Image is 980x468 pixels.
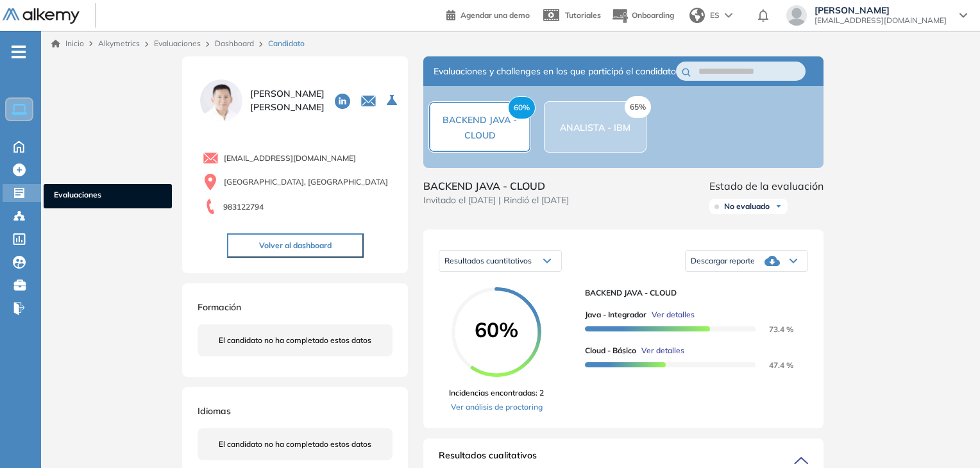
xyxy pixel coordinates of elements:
span: ANALISTA - IBM [560,122,630,133]
button: Volver al dashboard [227,233,364,258]
a: Evaluaciones [154,38,201,48]
span: BACKEND JAVA - CLOUD [585,287,798,299]
button: Ver detalles [636,345,684,356]
button: Seleccione la evaluación activa [382,89,405,112]
span: Alkymetrics [98,38,140,48]
span: [PERSON_NAME] [PERSON_NAME] [250,87,325,114]
span: El candidato no ha completado estos datos [219,335,371,346]
span: No evaluado [724,201,770,212]
a: Dashboard [215,38,254,48]
span: 73.4 % [754,324,793,334]
span: Idiomas [198,405,231,417]
span: Cloud - Básico [585,345,636,356]
a: Ver análisis de proctoring [449,401,544,413]
span: 47.4 % [754,360,793,370]
span: Evaluaciones y challenges en los que participó el candidato [434,65,676,78]
span: Estado de la evaluación [709,178,824,194]
a: Inicio [51,38,84,49]
span: [PERSON_NAME] [815,5,947,15]
span: [GEOGRAPHIC_DATA], [GEOGRAPHIC_DATA] [224,176,388,188]
span: Formación [198,301,241,313]
a: Agendar una demo [446,6,530,22]
span: 65% [625,96,651,118]
img: Logo [3,8,80,24]
i: - [12,51,26,53]
span: El candidato no ha completado estos datos [219,439,371,450]
span: Agendar una demo [460,10,530,20]
img: PROFILE_MENU_LOGO_USER [198,77,245,124]
span: Evaluaciones [54,189,162,203]
span: Invitado el [DATE] | Rindió el [DATE] [423,194,569,207]
img: Ícono de flecha [775,203,782,210]
img: arrow [725,13,732,18]
span: Descargar reporte [691,256,755,266]
span: Ver detalles [652,309,695,321]
span: Incidencias encontradas: 2 [449,387,544,399]
span: [EMAIL_ADDRESS][DOMAIN_NAME] [224,153,356,164]
span: Candidato [268,38,305,49]
button: Onboarding [611,2,674,29]
span: 983122794 [223,201,264,213]
span: Resultados cuantitativos [444,256,532,265]
span: 60% [508,96,536,119]
img: world [689,8,705,23]
span: Ver detalles [641,345,684,356]
span: ES [710,10,720,21]
span: BACKEND JAVA - CLOUD [443,114,517,141]
span: [EMAIL_ADDRESS][DOMAIN_NAME] [815,15,947,26]
span: Java - Integrador [585,309,646,321]
span: 60% [452,319,541,340]
span: Tutoriales [565,10,601,20]
span: BACKEND JAVA - CLOUD [423,178,569,194]
button: Ver detalles [646,309,695,321]
span: Onboarding [632,10,674,20]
